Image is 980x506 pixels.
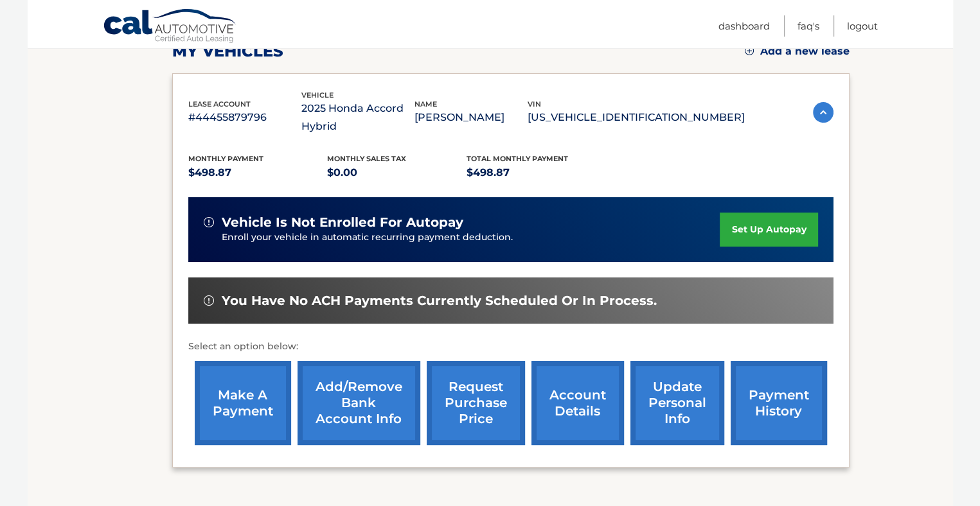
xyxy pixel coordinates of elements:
[301,91,334,100] span: vehicle
[204,217,214,227] img: alert-white.svg
[414,109,528,126] p: [PERSON_NAME]
[195,361,291,445] a: make a payment
[172,42,283,61] h2: my vehicles
[298,361,420,445] a: Add/Remove bank account info
[188,109,301,126] p: #44455879796
[797,15,819,37] a: FAQ's
[528,100,541,109] span: vin
[731,361,827,445] a: payment history
[188,154,263,163] span: Monthly Payment
[847,15,878,37] a: Logout
[103,8,238,46] a: Cal Automotive
[301,100,414,135] p: 2025 Honda Accord Hybrid
[467,164,606,182] p: $498.87
[531,361,624,445] a: account details
[414,100,437,109] span: name
[467,154,568,163] span: Total Monthly Payment
[745,46,754,55] img: add.svg
[427,361,525,445] a: request purchase price
[720,213,817,247] a: set up autopay
[630,361,724,445] a: update personal info
[718,15,770,37] a: Dashboard
[188,100,251,109] span: lease account
[222,214,463,231] span: vehicle is not enrolled for autopay
[188,164,328,182] p: $498.87
[745,45,850,58] a: Add a new lease
[204,295,214,306] img: alert-white.svg
[222,231,720,245] p: Enroll your vehicle in automatic recurring payment deduction.
[222,293,657,309] span: You have no ACH payments currently scheduled or in process.
[188,339,833,354] p: Select an option below:
[327,164,467,182] p: $0.00
[528,109,745,126] p: [US_VEHICLE_IDENTIFICATION_NUMBER]
[813,102,833,123] img: accordion-active.svg
[327,154,406,163] span: Monthly sales Tax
